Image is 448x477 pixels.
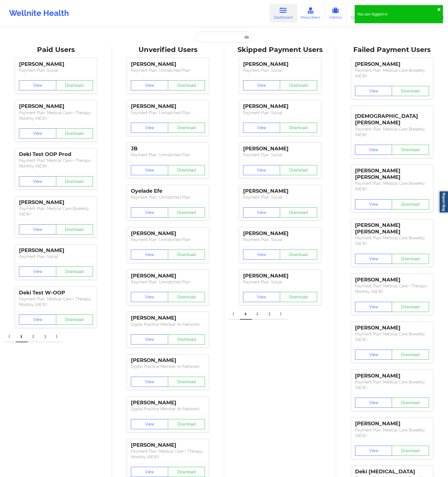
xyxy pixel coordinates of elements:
[240,308,252,320] a: 1
[19,110,93,121] p: Payment Plan : Medical Care + Therapy Monthly (NEW)
[276,308,287,320] a: Next item
[243,103,317,110] div: [PERSON_NAME]
[355,235,429,246] p: Payment Plan : Medical Care Biweekly (NEW)
[131,80,168,90] button: View
[280,165,317,175] button: Download
[131,467,168,477] button: View
[392,199,429,209] button: Download
[56,315,93,325] button: Download
[131,110,205,116] p: Payment Plan : Unmatched Plan
[340,45,444,54] div: Failed Payment Users
[280,80,317,90] button: Download
[252,308,264,320] a: 2
[357,11,437,17] div: You are logged in
[19,247,93,254] div: [PERSON_NAME]
[243,146,317,152] div: [PERSON_NAME]
[131,188,205,194] div: Oyelade Efe
[4,331,63,342] div: Pagination Navigation
[355,331,429,342] p: Payment Plan : Medical Care Biweekly (NEW)
[19,103,93,110] div: [PERSON_NAME]
[270,4,297,23] a: Dashboard
[355,61,429,68] div: [PERSON_NAME]
[355,398,392,408] button: View
[131,68,205,73] p: Payment Plan : Unmatched Plan
[437,7,441,12] button: close
[355,199,392,209] button: View
[392,302,429,312] button: Download
[168,207,205,218] button: Download
[243,279,317,285] p: Payment Plan : Social
[243,230,317,237] div: [PERSON_NAME]
[19,290,93,296] div: Deki Test W-OOP
[16,331,28,342] a: 1
[56,128,93,138] button: Download
[56,176,93,187] button: Download
[243,80,280,90] button: View
[131,322,205,327] p: Digital Practice Member (In-Network)
[168,292,205,302] button: Download
[355,109,429,126] div: [DEMOGRAPHIC_DATA][PERSON_NAME]
[297,4,325,23] a: Prescribers
[131,61,205,68] div: [PERSON_NAME]
[4,331,16,342] a: Previous item
[355,325,429,331] div: [PERSON_NAME]
[168,467,205,477] button: Download
[280,123,317,133] button: Download
[131,364,205,369] p: Digital Practice Member (In-Network)
[355,420,429,427] div: [PERSON_NAME]
[28,331,40,342] a: 2
[131,419,168,429] button: View
[243,188,317,194] div: [PERSON_NAME]
[168,377,205,387] button: Download
[355,427,429,439] p: Payment Plan : Medical Care Biweekly (NEW)
[131,279,205,285] p: Payment Plan : Unmatched Plan
[19,61,93,68] div: [PERSON_NAME]
[19,199,93,206] div: [PERSON_NAME]
[116,45,220,54] div: Unverified Users
[168,123,205,133] button: Download
[131,292,168,302] button: View
[131,146,205,152] div: JB
[168,250,205,260] button: Download
[392,145,429,155] button: Download
[355,126,429,138] p: Payment Plan : Medical Care Biweekly (NEW)
[131,315,205,321] div: [PERSON_NAME]
[131,377,168,387] button: View
[19,68,93,73] p: Payment Plan : Social
[19,206,93,217] p: Payment Plan : Medical Care Biweekly (NEW)
[243,123,280,133] button: View
[355,181,429,192] p: Payment Plan : Medical Care Biweekly (NEW)
[355,379,429,391] p: Payment Plan : Medical Care Biweekly (NEW)
[131,237,205,242] p: Payment Plan : Unmatched Plan
[355,86,392,96] button: View
[243,292,280,302] button: View
[392,86,429,96] button: Download
[168,165,205,175] button: Download
[355,222,429,235] div: [PERSON_NAME] [PERSON_NAME]
[131,273,205,279] div: [PERSON_NAME]
[19,128,56,138] button: View
[280,250,317,260] button: Download
[168,80,205,90] button: Download
[243,207,280,218] button: View
[56,80,93,90] button: Download
[228,308,240,320] a: Previous item
[392,350,429,360] button: Download
[324,4,347,23] a: Admins
[228,45,332,54] div: Skipped Payment Users
[168,419,205,429] button: Download
[355,283,429,294] p: Payment Plan : Medical Care + Therapy Monthly (NEW)
[131,442,205,448] div: [PERSON_NAME]
[19,151,93,158] div: Deki Test OOP Prod
[439,191,448,213] a: Report Bug
[19,158,93,169] p: Payment Plan : Medical Care + Therapy Monthly (NEW)
[19,315,56,325] button: View
[56,224,93,235] button: Download
[56,266,93,277] button: Download
[4,45,108,54] div: Paid Users
[392,446,429,456] button: Download
[355,446,392,456] button: View
[243,61,317,68] div: [PERSON_NAME]
[347,4,370,23] a: Coaches
[243,237,317,242] p: Payment Plan : Social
